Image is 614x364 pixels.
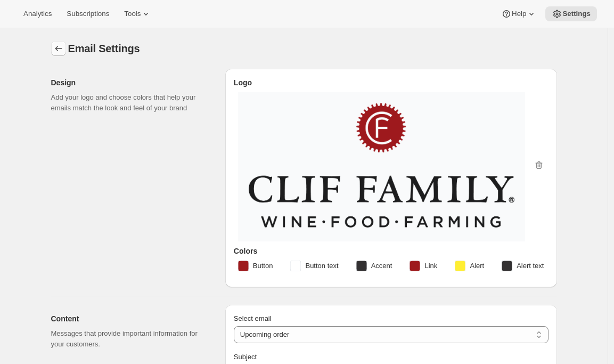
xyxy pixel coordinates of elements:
[234,246,548,256] h3: Colors
[517,261,544,271] span: Alert text
[403,257,444,274] button: Link
[124,10,141,18] span: Tools
[17,6,58,21] button: Analytics
[67,10,109,18] span: Subscriptions
[232,257,280,274] button: Button
[60,6,116,21] button: Subscriptions
[424,261,437,271] span: Link
[495,257,550,274] button: Alert text
[51,313,208,324] h2: Content
[512,10,526,18] span: Help
[545,6,597,21] button: Settings
[51,328,208,350] p: Messages that provide important information for your customers.
[234,353,257,361] span: Subject
[51,92,208,114] p: Add your logo and choose colors that help your emails match the look and feel of your brand
[234,77,548,88] h3: Logo
[562,10,591,18] span: Settings
[51,41,66,56] button: Settings
[495,6,543,21] button: Help
[249,103,514,228] img: CFW_WineFoodFarm_Logo_704 - PNG.png
[284,257,345,274] button: Button text
[118,6,158,21] button: Tools
[234,314,272,322] span: Select email
[448,257,490,274] button: Alert
[68,43,140,54] span: Email Settings
[470,261,484,271] span: Alert
[305,261,338,271] span: Button text
[350,257,399,274] button: Accent
[371,261,392,271] span: Accent
[23,10,52,18] span: Analytics
[51,77,208,88] h2: Design
[253,261,273,271] span: Button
